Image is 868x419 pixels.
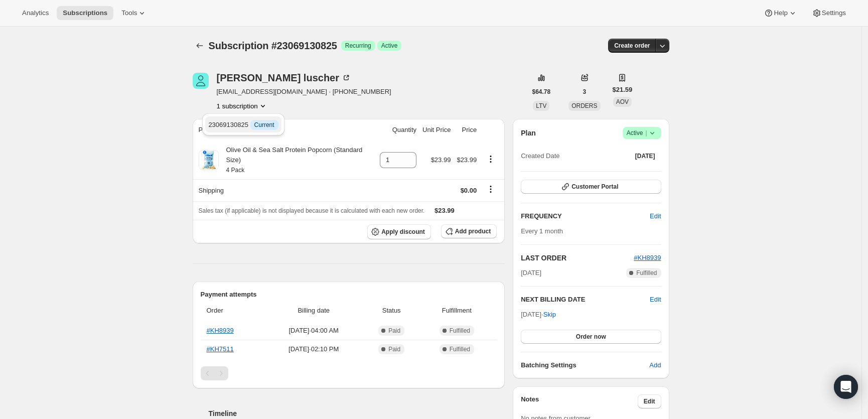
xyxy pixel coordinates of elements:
[577,85,593,99] button: 3
[267,344,360,354] span: [DATE] · 02:10 PM
[22,9,49,17] span: Analytics
[634,254,661,261] a: #KH8939
[521,295,650,305] h2: NEXT BILLING DATE
[521,128,536,138] h2: Plan
[63,9,107,17] span: Subscriptions
[521,227,563,235] span: Every 1 month
[521,394,638,408] h3: Notes
[201,290,497,300] h2: Payment attempts
[537,307,562,323] button: Skip
[454,119,480,141] th: Price
[115,6,153,20] button: Tools
[207,345,234,353] a: #KH7511
[608,39,656,53] button: Create order
[806,6,852,20] button: Settings
[455,227,491,235] span: Add product
[208,121,278,128] span: 23069130825
[381,228,425,236] span: Apply discount
[435,207,455,214] span: $23.99
[645,129,647,137] span: |
[205,116,281,132] button: 23069130825 InfoCurrent
[634,253,661,263] button: #KH8939
[193,39,207,53] button: Subscriptions
[521,330,661,344] button: Order now
[643,357,667,373] button: Add
[638,394,661,408] button: Edit
[461,187,477,194] span: $0.00
[381,42,398,50] span: Active
[388,327,400,335] span: Paid
[254,121,274,129] span: Current
[521,151,559,161] span: Created Date
[193,179,377,201] th: Shipping
[207,327,234,334] a: #KH8939
[543,310,556,320] span: Skip
[201,300,264,322] th: Order
[483,184,499,195] button: Shipping actions
[521,180,661,194] button: Customer Portal
[521,253,634,263] h2: LAST ORDER
[536,102,546,109] span: LTV
[644,208,667,224] button: Edit
[193,73,209,89] span: Corey luscher
[526,85,557,99] button: $64.78
[16,6,55,20] button: Analytics
[193,119,377,141] th: Product
[483,154,499,165] button: Product actions
[199,207,425,214] span: Sales tax (if applicable) is not displayed because it is calculated with each new order.
[650,211,661,221] span: Edit
[758,6,803,20] button: Help
[57,6,113,20] button: Subscriptions
[616,98,629,105] span: AOV
[650,295,661,305] button: Edit
[571,102,597,109] span: ORDERS
[377,119,419,141] th: Quantity
[571,183,618,191] span: Customer Portal
[649,360,661,370] span: Add
[822,9,846,17] span: Settings
[774,9,787,17] span: Help
[201,366,497,380] nav: Pagination
[450,327,470,335] span: Fulfilled
[217,73,352,83] div: [PERSON_NAME] luscher
[226,167,245,174] small: 4 Pack
[217,101,268,111] button: Product actions
[217,87,391,97] span: [EMAIL_ADDRESS][DOMAIN_NAME] · [PHONE_NUMBER]
[199,150,219,170] img: product img
[267,306,360,316] span: Billing date
[532,88,551,96] span: $64.78
[457,156,477,164] span: $23.99
[576,333,606,341] span: Order now
[419,119,454,141] th: Unit Price
[441,224,497,238] button: Add product
[431,156,451,164] span: $23.99
[627,128,657,138] span: Active
[521,268,541,278] span: [DATE]
[636,269,657,277] span: Fulfilled
[367,224,431,239] button: Apply discount
[583,88,587,96] span: 3
[521,211,650,221] h2: FREQUENCY
[388,345,400,353] span: Paid
[450,345,470,353] span: Fulfilled
[629,149,661,163] button: [DATE]
[121,9,137,17] span: Tools
[423,306,491,316] span: Fulfillment
[219,145,374,175] div: Olive Oil & Sea Salt Protein Popcorn (Standard Size)
[267,326,360,336] span: [DATE] · 04:00 AM
[521,360,649,370] h6: Batching Settings
[209,408,505,418] h2: Timeline
[614,42,650,50] span: Create order
[834,375,858,399] div: Open Intercom Messenger
[644,397,655,405] span: Edit
[613,85,633,95] span: $21.59
[209,40,337,51] span: Subscription #23069130825
[366,306,417,316] span: Status
[345,42,371,50] span: Recurring
[521,311,556,318] span: [DATE] ·
[635,152,655,160] span: [DATE]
